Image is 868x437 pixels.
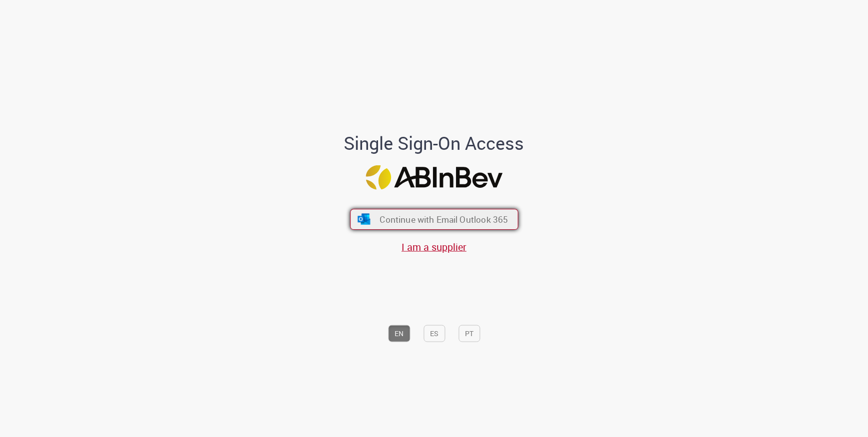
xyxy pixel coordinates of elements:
[357,214,371,225] img: ícone Azure/Microsoft 360
[388,325,410,342] button: EN
[402,240,466,253] a: I am a supplier
[350,209,518,230] button: ícone Azure/Microsoft 360 Continue with Email Outlook 365
[380,213,508,225] span: Continue with Email Outlook 365
[366,165,502,190] img: Logo ABInBev
[296,133,573,153] h1: Single Sign-On Access
[424,325,445,342] button: ES
[458,325,480,342] button: PT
